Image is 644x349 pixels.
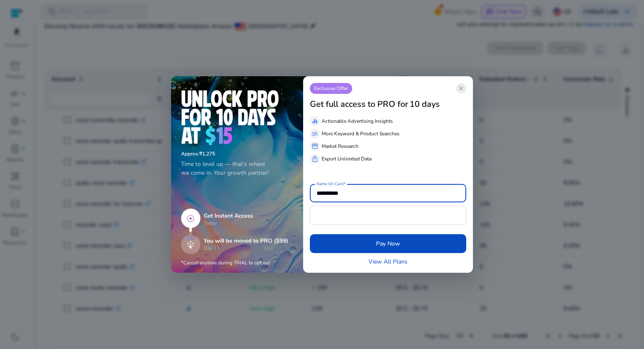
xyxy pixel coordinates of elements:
h6: ₹1,275 [181,151,293,157]
span: Pay Now [376,239,400,248]
p: Actionable Advertising Insights [322,117,393,125]
button: Pay Now [310,234,466,253]
a: View All Plans [369,257,408,266]
span: Approx. [181,150,199,157]
span: ios_share [312,155,318,162]
span: equalizer [312,118,318,124]
iframe: Secure card payment input frame [314,207,462,224]
h3: 10 days [410,99,440,109]
p: Exclusive Offer [310,83,352,94]
span: manage_search [312,130,318,137]
p: Time to level up — that's where we come in. Your growth partner! [181,160,293,177]
p: Export Unlimited Data [322,155,371,163]
p: Market Research [322,142,358,150]
span: storefront [312,143,318,150]
h3: Get full access to PRO for [310,99,408,109]
mat-label: Name On Card [317,181,343,187]
span: close [458,85,465,92]
p: More Keyword & Product Searches [322,130,400,137]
